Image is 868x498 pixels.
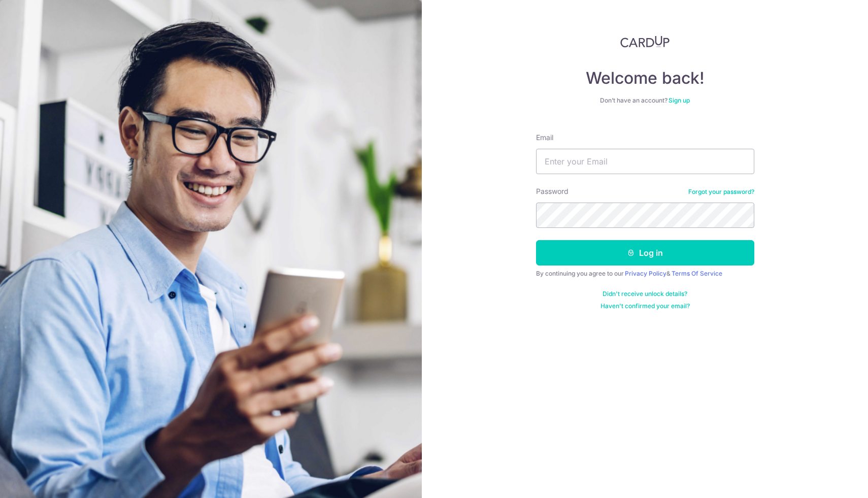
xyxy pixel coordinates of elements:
[669,96,690,104] a: Sign up
[536,186,569,196] label: Password
[672,270,722,277] a: Terms Of Service
[688,188,754,196] a: Forgot your password?
[536,96,754,105] div: Don’t have an account?
[620,36,670,48] img: CardUp Logo
[600,302,690,310] a: Haven't confirmed your email?
[536,240,754,265] button: Log in
[536,132,553,143] label: Email
[536,68,754,88] h4: Welcome back!
[536,149,754,174] input: Enter your Email
[625,270,666,277] a: Privacy Policy
[603,290,687,298] a: Didn't receive unlock details?
[536,270,754,278] div: By continuing you agree to our &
